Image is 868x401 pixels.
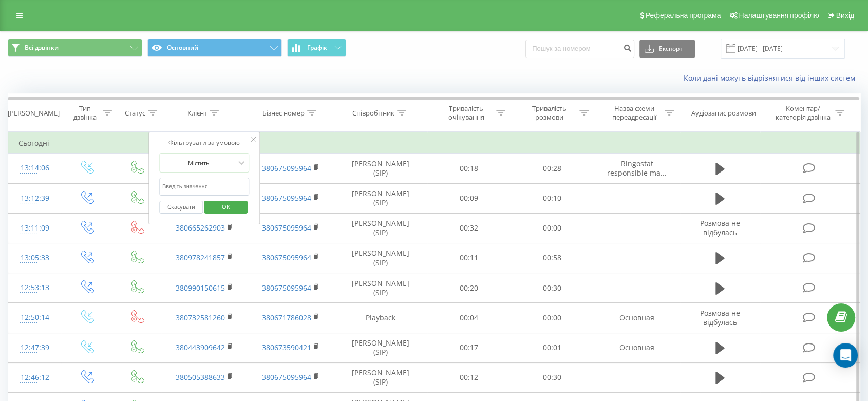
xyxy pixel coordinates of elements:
button: Експорт [639,40,695,58]
td: 00:00 [511,303,594,333]
a: 380675095964 [262,163,311,173]
span: Реферальна програма [646,11,721,20]
td: [PERSON_NAME] (SIP) [334,362,427,392]
a: 380978241857 [176,253,225,262]
button: Всі дзвінки [8,39,142,57]
a: Коли дані можуть відрізнятися вiд інших систем [684,73,860,83]
span: Ringostat responsible ma... [607,159,667,178]
span: Розмова не відбулась [700,218,740,237]
td: 00:32 [427,213,511,243]
div: 12:47:39 [18,338,51,358]
td: 00:11 [427,243,511,273]
td: [PERSON_NAME] (SIP) [334,243,427,273]
a: 380675095964 [262,253,311,262]
div: Клієнт [187,109,207,118]
div: Коментар/категорія дзвінка [772,104,833,122]
a: 380443909642 [176,342,225,352]
td: 00:01 [511,333,594,362]
td: Сьогодні [8,133,860,154]
td: 00:10 [511,183,594,213]
a: 380665262903 [176,223,225,233]
div: Тип дзвінка [70,104,100,122]
a: 380732581260 [176,313,225,322]
div: Фільтрувати за умовою [159,138,250,148]
td: [PERSON_NAME] (SIP) [334,333,427,362]
td: 00:58 [511,243,594,273]
div: 13:12:39 [18,188,51,208]
td: 00:30 [511,273,594,303]
span: Вихід [836,11,854,20]
button: OK [204,201,248,214]
a: 380675095964 [262,372,311,382]
input: Введіть значення [159,178,250,196]
td: 00:28 [511,154,594,183]
td: 00:17 [427,333,511,362]
div: 12:50:14 [18,308,51,328]
div: Аудіозапис розмови [691,109,756,118]
div: Назва схеми переадресації [607,104,662,122]
td: Основная [594,303,680,333]
td: Основная [594,333,680,362]
td: 00:04 [427,303,511,333]
td: [PERSON_NAME] (SIP) [334,213,427,243]
a: 380671786028 [262,313,311,322]
a: 380990150615 [176,283,225,293]
td: 00:20 [427,273,511,303]
input: Пошук за номером [525,40,634,58]
td: [PERSON_NAME] (SIP) [334,183,427,213]
div: [PERSON_NAME] [8,109,60,118]
div: 12:53:13 [18,278,51,298]
button: Графік [287,39,346,57]
td: [PERSON_NAME] (SIP) [334,154,427,183]
a: 380675095964 [262,193,311,203]
span: Всі дзвінки [25,44,59,52]
div: 12:46:12 [18,368,51,388]
div: Тривалість розмови [522,104,577,122]
div: 13:14:06 [18,158,51,178]
td: 00:09 [427,183,511,213]
td: 00:00 [511,213,594,243]
div: Статус [125,109,145,118]
td: [PERSON_NAME] (SIP) [334,273,427,303]
div: 13:11:09 [18,218,51,238]
span: Графік [307,44,327,51]
div: Співробітник [352,109,394,118]
div: 13:05:33 [18,248,51,268]
a: 380673590421 [262,342,311,352]
span: Налаштування профілю [739,11,819,20]
a: 380675095964 [262,283,311,293]
td: Playback [334,303,427,333]
td: 00:18 [427,154,511,183]
button: Скасувати [159,201,203,214]
a: 380505388633 [176,372,225,382]
td: 00:12 [427,362,511,392]
div: Open Intercom Messenger [833,343,858,368]
span: OK [212,199,240,215]
span: Розмова не відбулась [700,308,740,327]
div: Тривалість очікування [439,104,494,122]
td: 00:30 [511,362,594,392]
div: Бізнес номер [262,109,305,118]
button: Основний [147,39,282,57]
a: 380675095964 [262,223,311,233]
